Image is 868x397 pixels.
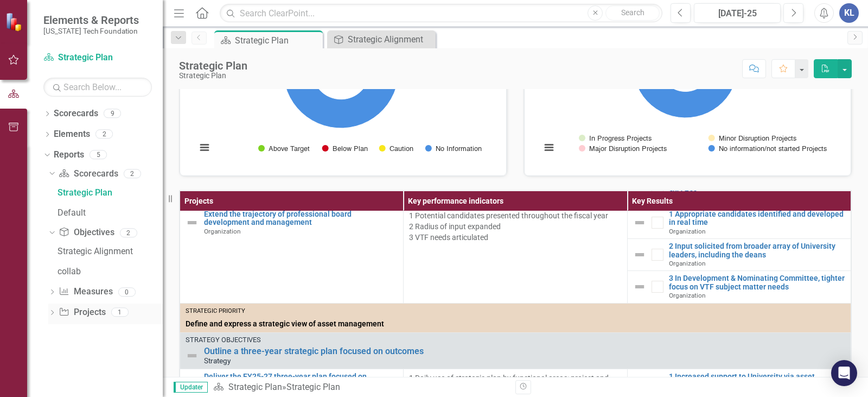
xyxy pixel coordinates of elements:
span: Define and express a strategic view of asset management [186,318,845,329]
button: Show Above Target [258,144,310,153]
img: Not Defined [633,280,646,293]
button: Show In Progress Projects [579,134,652,142]
button: KL [839,3,859,23]
div: Default [58,208,163,218]
a: 1 Appropriate candidates identified and developed in real time [669,210,845,227]
span: Organization [669,292,706,299]
a: 3 In Development & Nominating Committee, tighter focus on VTF subject matter needs [669,274,845,291]
span: Search [621,8,644,17]
small: [US_STATE] Tech Foundation [43,27,139,35]
img: Not Defined [186,349,199,362]
a: Strategic Plan [43,52,152,64]
button: View chart menu, Chart [541,140,557,155]
div: Strategy Objectives [186,336,845,344]
button: Show Major Disruption Projects [579,144,667,153]
div: 0 [118,287,136,297]
div: Strategic Plan [179,60,247,72]
a: Strategic Plan [55,184,163,201]
td: Double-Click to Edit Right Click for Context Menu [180,207,404,304]
div: 1 [111,308,129,317]
button: Show No Information [425,144,481,153]
a: Outline a three-year strategic plan focused on outcomes [204,346,845,356]
img: Not Defined [633,248,646,261]
input: Search Below... [43,78,152,97]
div: 2 [124,169,141,178]
a: Default [55,204,163,221]
a: Elements [54,128,90,141]
button: View chart menu, Chart [197,140,212,155]
div: 9 [104,109,121,118]
div: Strategic Plan [179,72,247,80]
div: Strategic Plan [286,382,340,392]
button: Show Minor Disruption Projects [709,134,797,142]
a: 1 Increased support to University via asset performance [669,373,845,389]
a: Measures [59,286,112,298]
span: Organization [204,228,241,235]
div: Open Intercom Messenger [831,360,857,386]
img: Not Defined [186,216,199,229]
div: 2 [120,228,137,237]
a: Strategic Alignment [55,243,163,260]
a: Extend the trajectory of professional board development and management [204,210,398,227]
path: No information/not started Projects, 84. [633,12,738,118]
span: Elements & Reports [43,14,139,27]
img: ClearPoint Strategy [5,12,24,31]
div: collab [58,267,163,276]
td: Double-Click to Edit Right Click for Context Menu [627,207,851,239]
a: collab [55,263,163,280]
button: Show Below Plan [322,144,367,153]
td: Double-Click to Edit Right Click for Context Menu [627,271,851,303]
input: Search ClearPoint... [220,4,662,23]
p: 1 Potential candidates presented throughout the fiscal year 2 Radius of input expanded 3 VTF need... [409,210,621,243]
div: Strategic Plan [58,188,163,198]
a: Strategic Alignment [330,33,433,46]
a: Strategic Plan [228,382,282,392]
div: Strategic Plan [235,34,320,47]
a: Projects [59,306,105,319]
a: Reports [54,149,84,161]
div: 2 [95,130,113,139]
div: [DATE]-25 [698,7,777,20]
img: Not Defined [633,216,646,229]
button: Show Caution [379,144,413,153]
div: Strategic Alignment [58,247,163,256]
span: Organization [669,260,706,267]
span: Updater [174,382,208,393]
span: Organization [669,228,706,235]
a: Scorecards [59,168,118,180]
td: Double-Click to Edit Right Click for Context Menu [180,332,851,369]
button: Search [605,5,660,21]
button: [DATE]-25 [694,3,781,23]
td: Double-Click to Edit Right Click for Context Menu [627,239,851,271]
path: No Information, 20. [283,12,399,128]
span: Strategy [204,356,231,365]
div: Strategic Alignment [348,33,433,46]
a: Scorecards [54,108,98,120]
button: Show No information/not started Projects [709,144,826,153]
div: 5 [90,150,107,159]
div: » [213,381,507,394]
a: Objectives [59,226,114,239]
a: 2 Input solicited from broader array of University leaders, including the deans [669,242,845,259]
div: Strategic Priority [186,307,845,316]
